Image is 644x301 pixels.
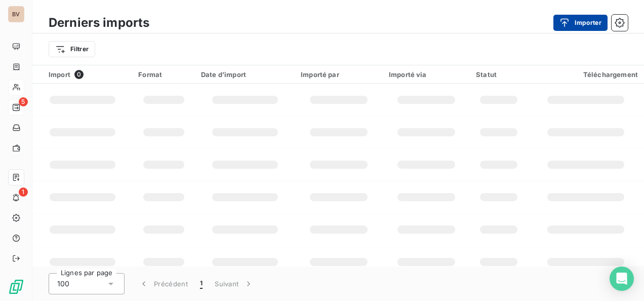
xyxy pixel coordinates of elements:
button: Filtrer [49,41,95,57]
div: Téléchargement [533,70,638,79]
img: Logo LeanPay [8,279,24,295]
div: Import [49,70,126,79]
span: 0 [74,70,84,79]
span: 5 [19,97,28,106]
div: Format [138,70,189,79]
button: Suivant [209,273,260,294]
h3: Derniers imports [49,14,149,32]
span: 100 [57,279,69,289]
div: BV [8,6,24,22]
span: 1 [200,279,203,289]
div: Importé via [389,70,464,79]
span: 1 [19,187,28,197]
div: Open Intercom Messenger [610,267,634,291]
button: 1 [194,273,209,294]
button: Précédent [133,273,194,294]
div: Date d’import [201,70,289,79]
div: Statut [476,70,521,79]
button: Importer [553,15,608,31]
div: Importé par [301,70,377,79]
